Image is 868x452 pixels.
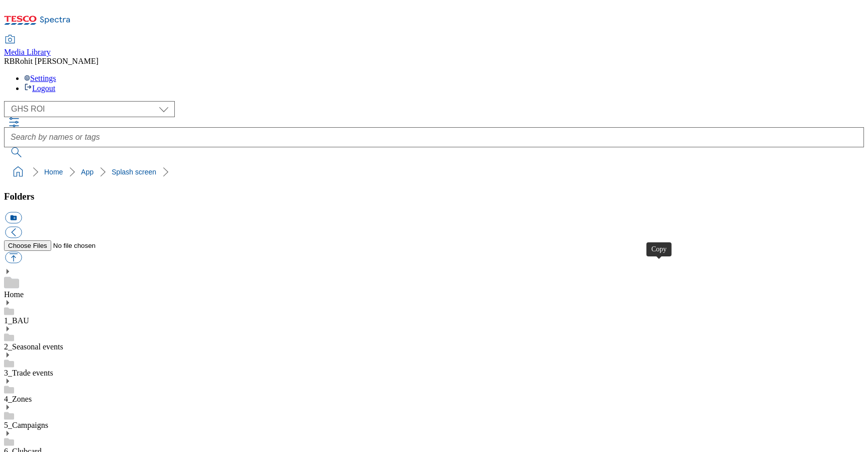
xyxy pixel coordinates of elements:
a: Splash screen [112,168,156,176]
h3: Folders [4,191,864,202]
a: Home [44,168,63,176]
a: 4_Zones [4,395,32,403]
a: 5_Campaigns [4,421,48,429]
a: 2_Seasonal events [4,342,63,351]
input: Search by names or tags [4,127,864,147]
a: home [10,164,26,180]
a: Media Library [4,36,51,57]
span: Media Library [4,48,51,56]
nav: breadcrumb [4,162,864,182]
a: 3_Trade events [4,369,53,377]
span: Rohit [PERSON_NAME] [15,57,98,65]
a: 1_BAU [4,316,29,325]
span: RB [4,57,15,65]
a: App [81,168,93,176]
a: Home [4,290,24,299]
a: Settings [24,74,56,82]
a: Logout [24,84,55,93]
